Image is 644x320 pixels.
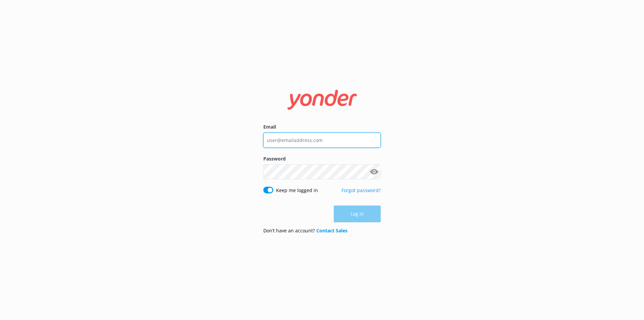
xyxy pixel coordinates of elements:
[341,187,381,193] a: Forgot password?
[263,123,381,131] label: Email
[276,187,318,194] label: Keep me logged in
[263,155,381,163] label: Password
[263,133,381,148] input: user@emailaddress.com
[367,165,381,179] button: Show password
[263,227,347,234] p: Don’t have an account?
[316,227,347,234] a: Contact Sales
